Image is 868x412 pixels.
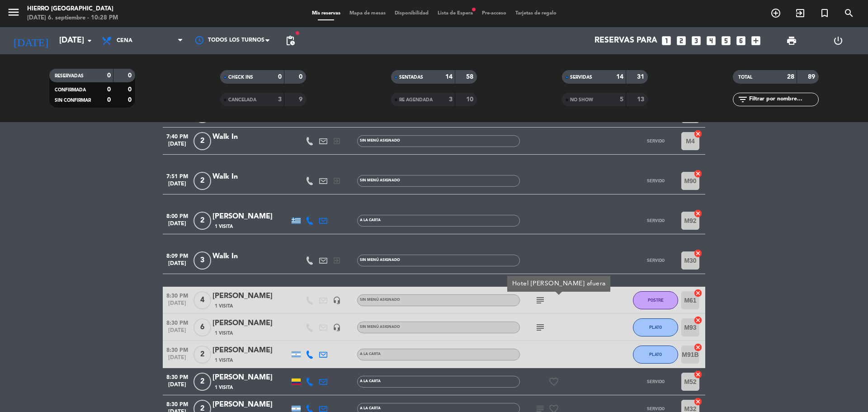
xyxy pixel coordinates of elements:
[649,325,662,330] span: PLATO
[616,74,623,80] strong: 14
[535,295,546,306] i: subject
[390,11,433,16] span: Disponibilidad
[449,96,453,103] strong: 3
[333,177,341,185] i: exit_to_app
[690,35,702,47] i: looks_3
[693,289,703,298] i: cancel
[649,352,662,357] span: PLATO
[307,11,345,16] span: Mis reservas
[212,399,289,411] div: [PERSON_NAME]
[633,346,678,364] button: PLATO
[215,303,233,310] span: 1 Visita
[786,35,797,46] span: print
[594,36,657,45] span: Reservas para
[128,97,133,103] strong: 0
[212,251,289,262] div: Walk In
[705,35,717,47] i: looks_4
[511,11,561,16] span: Tarjetas de regalo
[333,137,341,145] i: exit_to_app
[212,171,289,183] div: Walk In
[55,98,91,103] span: SIN CONFIRMAR
[163,371,192,382] span: 8:30 PM
[833,35,844,46] i: power_settings_new
[117,38,132,44] span: Cena
[7,5,20,19] i: menu
[808,74,817,80] strong: 89
[360,407,381,410] span: A la carta
[163,382,192,392] span: [DATE]
[720,35,732,47] i: looks_5
[193,373,211,391] span: 2
[228,98,256,102] span: CANCELADA
[193,318,211,336] span: 6
[693,169,703,178] i: cancel
[278,74,282,80] strong: 0
[633,291,678,309] button: POSTRE
[512,279,606,289] div: Hotel [PERSON_NAME] afuera
[750,35,762,47] i: add_box
[360,379,381,383] span: A la carta
[647,379,665,384] span: SERVIDO
[693,249,703,258] i: cancel
[27,14,118,23] div: [DATE] 6. septiembre - 10:28 PM
[570,75,592,80] span: SERVIDAS
[193,172,211,190] span: 2
[212,290,289,302] div: [PERSON_NAME]
[648,298,664,303] span: POSTRE
[360,352,381,356] span: A la carta
[163,131,192,141] span: 7:40 PM
[399,75,423,80] span: SENTADAS
[212,131,289,143] div: Walk In
[212,372,289,384] div: [PERSON_NAME]
[163,327,192,338] span: [DATE]
[633,373,678,391] button: SERVIDO
[215,384,233,391] span: 1 Visita
[163,260,192,271] span: [DATE]
[163,210,192,221] span: 8:00 PM
[212,345,289,356] div: [PERSON_NAME]
[548,376,559,387] i: favorite_border
[299,74,304,80] strong: 0
[360,298,400,302] span: Sin menú asignado
[844,8,854,19] i: search
[285,35,296,46] span: pending_actions
[633,212,678,230] button: SERVIDO
[360,258,400,262] span: Sin menú asignado
[445,74,453,80] strong: 14
[163,344,192,355] span: 8:30 PM
[27,5,118,14] div: Hierro [GEOGRAPHIC_DATA]
[637,96,646,103] strong: 13
[433,11,477,16] span: Lista de Espera
[163,398,192,409] span: 8:30 PM
[647,258,665,263] span: SERVIDO
[633,172,678,190] button: SERVIDO
[345,11,390,16] span: Mapa de mesas
[163,317,192,327] span: 8:30 PM
[633,251,678,270] button: SERVIDO
[333,256,341,265] i: exit_to_app
[84,35,95,46] i: arrow_drop_down
[163,355,192,365] span: [DATE]
[647,406,665,411] span: SERVIDO
[163,290,192,300] span: 8:30 PM
[193,346,211,364] span: 2
[107,86,111,93] strong: 0
[737,94,748,105] i: filter_list
[128,72,133,79] strong: 0
[215,357,233,364] span: 1 Visita
[770,8,781,19] i: add_circle_outline
[215,330,233,337] span: 1 Visita
[360,218,381,222] span: A la carta
[295,30,300,36] span: fiber_manual_record
[163,300,192,311] span: [DATE]
[637,74,646,80] strong: 31
[107,72,111,79] strong: 0
[193,212,211,230] span: 2
[212,211,289,223] div: [PERSON_NAME]
[735,35,747,47] i: looks_6
[193,251,211,270] span: 3
[55,88,86,92] span: CONFIRMADA
[333,323,341,331] i: headset_mic
[228,75,253,80] span: CHECK INS
[693,209,703,218] i: cancel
